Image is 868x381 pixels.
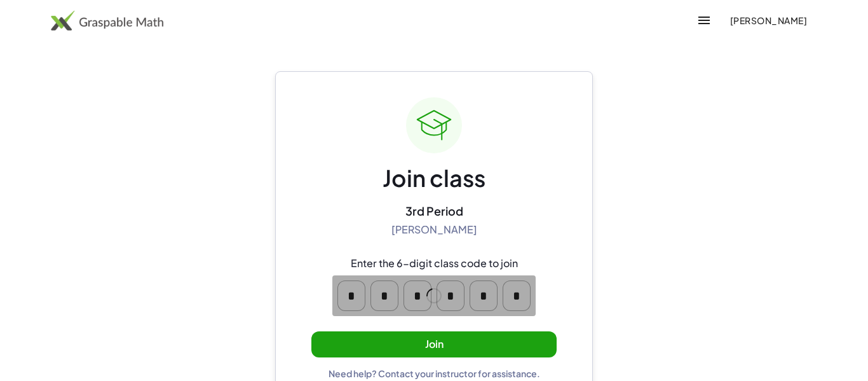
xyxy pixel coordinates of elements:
div: 3rd Period [405,204,463,218]
div: Need help? Contact your instructor for assistance. [329,368,540,379]
div: Enter the 6-digit class code to join [351,257,518,270]
button: Join [311,331,557,357]
div: Join class [383,163,485,193]
div: [PERSON_NAME] [391,223,477,237]
button: [PERSON_NAME] [719,9,817,32]
span: [PERSON_NAME] [729,15,807,26]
